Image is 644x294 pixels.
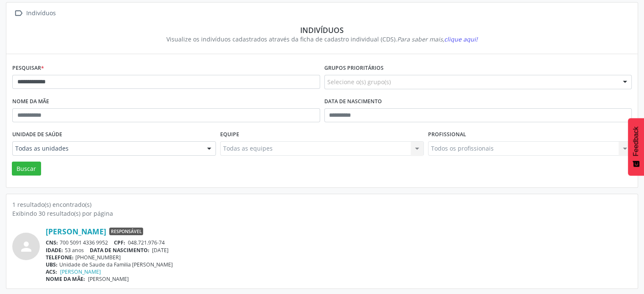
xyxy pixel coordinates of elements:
div: Indivíduos [18,25,626,35]
span: [DATE] [152,247,169,254]
label: Nome da mãe [12,95,49,108]
span: [PERSON_NAME] [88,275,129,283]
div: Exibindo 30 resultado(s) por página [12,209,632,218]
div: Visualize os indivíduos cadastrados através da ficha de cadastro individual (CDS). [18,35,626,44]
label: Pesquisar [12,62,44,75]
span: clique aqui! [444,35,478,43]
button: Feedback - Mostrar pesquisa [628,118,644,176]
i: Para saber mais, [397,35,478,43]
div: 700 5091 4336 9952 [46,239,632,246]
label: Data de nascimento [324,95,382,108]
span: Todas as unidades [15,144,199,153]
i:  [12,7,25,19]
span: Responsável [109,228,143,235]
div: Unidade de Saude da Familia [PERSON_NAME] [46,261,632,268]
a: [PERSON_NAME] [46,227,106,236]
div: [PHONE_NUMBER] [46,254,632,261]
span: CNS: [46,239,58,246]
label: Profissional [428,128,466,141]
span: IDADE: [46,247,63,254]
span: Selecione o(s) grupo(s) [327,77,391,86]
a:  Indivíduos [12,7,57,19]
div: 53 anos [46,247,632,254]
div: Indivíduos [25,7,57,19]
span: DATA DE NASCIMENTO: [90,247,149,254]
button: Buscar [12,162,41,176]
label: Grupos prioritários [324,62,384,75]
span: CPF: [114,239,125,246]
span: NOME DA MÃE: [46,275,85,283]
label: Unidade de saúde [12,128,62,141]
div: 1 resultado(s) encontrado(s) [12,200,632,209]
span: Feedback [632,126,640,156]
span: TELEFONE: [46,254,74,261]
span: 048.721.976-74 [128,239,165,246]
i: person [19,239,34,254]
span: ACS: [46,268,57,275]
a: [PERSON_NAME] [60,268,101,275]
label: Equipe [220,128,239,141]
span: UBS: [46,261,58,268]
